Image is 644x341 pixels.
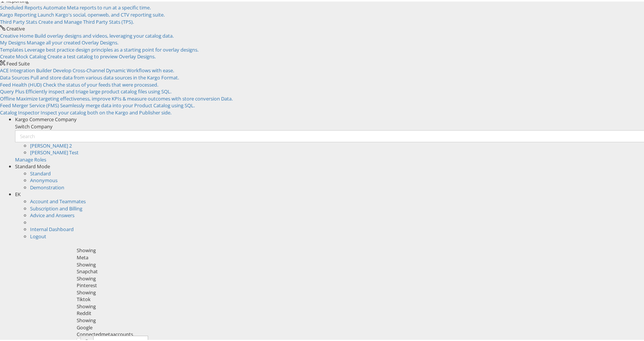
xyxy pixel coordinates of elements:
[38,17,134,24] span: Create and Manage Third Party Stats (TPS).
[6,24,25,30] span: Creative
[43,80,158,87] span: Check the status of your feeds that were processed.
[6,59,30,65] span: Feed Suite
[30,210,74,217] a: Advice and Answers
[41,108,171,114] span: Inspect your catalog both on the Kargo and Publisher side.
[16,94,233,100] span: Maximize targeting effectiveness, improve KPIs & measure outcomes with store conversion Data.
[15,155,46,161] a: Manage Roles
[27,38,118,44] span: Manage all your created Overlay Designs.
[30,141,72,148] a: [PERSON_NAME] 2
[30,204,82,210] a: Subscription and Billing
[15,189,21,196] span: EK
[38,10,165,17] span: Launch Kargo's social, openweb, and CTV reporting suite.
[30,148,79,154] a: [PERSON_NAME] Test
[30,169,51,175] a: Standard
[101,329,113,336] span: meta
[30,196,86,203] a: Account and Teammates
[53,65,174,72] span: Develop Cross-Channel Dynamic Workflows with ease.
[30,175,58,182] a: Anonymous
[15,161,50,168] span: Standard Mode
[24,45,199,52] span: Leverage best practice design principles as a starting point for overlay designs.
[30,73,179,79] span: Pull and store data from various data sources in the Kargo Format.
[15,114,77,121] span: Kargo Commerce Company
[30,224,74,231] a: Internal Dashboard
[30,231,46,238] a: Logout
[47,52,156,58] span: Create a test catalog to preview Overlay Designs.
[60,100,195,107] span: Seamlessly merge data into your Product Catalog using SQL.
[43,3,151,9] span: Automate Meta reports to run at a specific time.
[26,87,171,93] span: Efficiently inspect and triage large product catalog files using SQL.
[35,31,174,38] span: Build overlay designs and videos, leveraging your catalog data.
[30,183,64,189] a: Demonstration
